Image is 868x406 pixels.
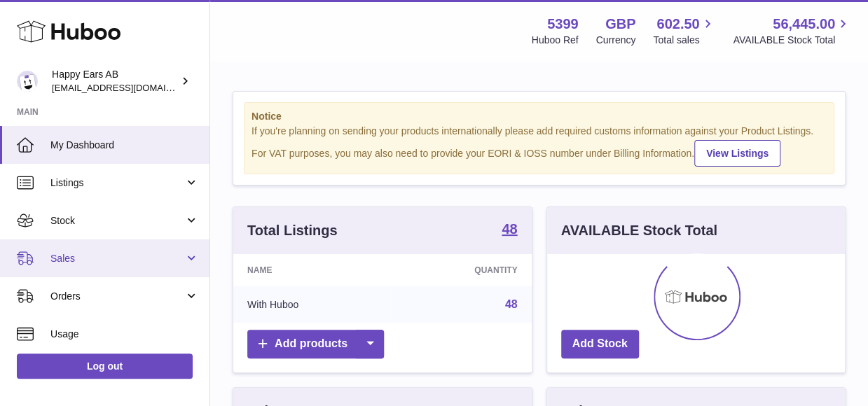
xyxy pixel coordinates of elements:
a: View Listings [694,140,780,167]
a: Add products [247,330,384,358]
a: 48 [502,222,517,239]
div: Currency [596,34,636,47]
span: Usage [50,328,199,341]
strong: GBP [605,15,635,34]
span: 602.50 [656,15,699,34]
a: 48 [505,298,518,310]
div: Happy Ears AB [52,68,178,94]
th: Name [233,254,390,286]
strong: 5399 [547,15,579,34]
span: [EMAIL_ADDRESS][DOMAIN_NAME] [52,82,206,93]
th: Quantity [390,254,531,286]
span: Stock [50,214,184,227]
div: Huboo Ref [532,34,579,47]
span: Sales [50,252,184,265]
td: With Huboo [233,286,390,323]
h3: AVAILABLE Stock Total [561,221,717,240]
span: Listings [50,176,184,190]
div: If you're planning on sending your products internationally please add required customs informati... [252,125,827,167]
span: Total sales [653,34,715,47]
img: 3pl@happyearsearplugs.com [17,71,38,92]
a: 602.50 Total sales [653,15,715,47]
a: Add Stock [561,330,639,358]
span: My Dashboard [50,139,199,152]
h3: Total Listings [247,221,338,240]
a: 56,445.00 AVAILABLE Stock Total [733,15,851,47]
span: Orders [50,290,184,303]
strong: 48 [502,222,517,236]
a: Log out [17,353,193,379]
span: AVAILABLE Stock Total [733,34,851,47]
span: 56,445.00 [773,15,835,34]
strong: Notice [252,110,827,123]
